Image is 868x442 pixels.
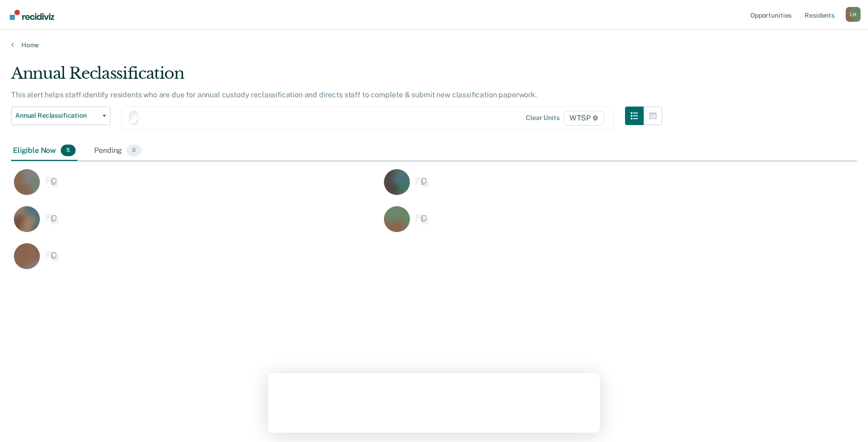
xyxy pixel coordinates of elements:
button: Profile dropdown button [846,7,861,22]
iframe: Survey by Kim from Recidiviz [268,373,600,433]
p: This alert helps staff identify residents who are due for annual custody reclassification and dir... [11,90,537,99]
div: CaseloadOpportunityCell-00663460 [11,206,381,243]
div: CaseloadOpportunityCell-00596999 [11,169,381,206]
div: CaseloadOpportunityCell-00520844 [381,169,751,206]
span: 0 [127,145,141,157]
div: Clear units [526,114,560,122]
div: Eligible Now5 [11,141,77,161]
span: WTSP [563,111,604,126]
span: 5 [61,145,76,157]
div: L H [846,7,861,22]
button: Annual Reclassification [11,107,110,125]
div: Annual Reclassification [11,64,662,90]
div: CaseloadOpportunityCell-00280323 [381,206,751,243]
span: Annual Reclassification [15,112,99,120]
img: Recidiviz [10,10,54,20]
iframe: Intercom live chat [836,410,859,433]
div: CaseloadOpportunityCell-00440453 [11,243,381,280]
a: Home [11,41,857,49]
div: Pending0 [92,141,143,161]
